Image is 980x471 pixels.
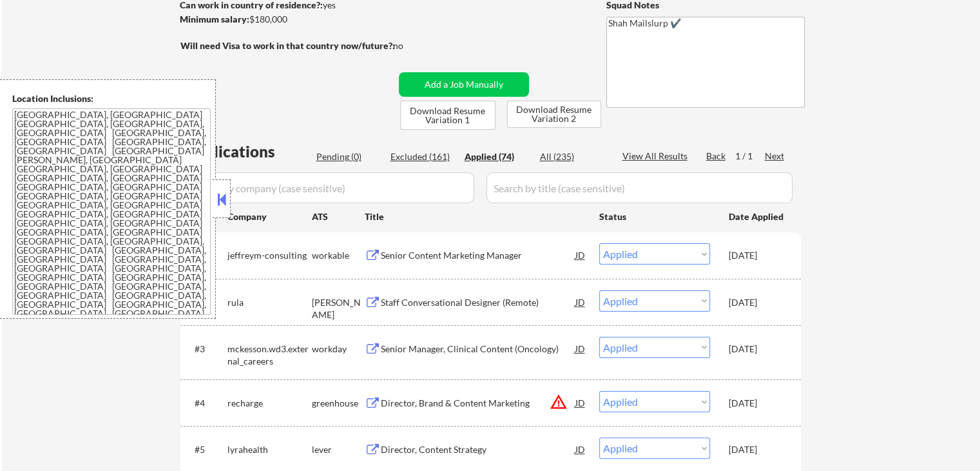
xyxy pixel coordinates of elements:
div: Next [765,150,785,163]
div: mckesson.wd3.external_careers [227,343,312,368]
div: Date Applied [729,210,785,223]
input: Search by title (case sensitive) [486,172,793,203]
div: #5 [195,443,217,456]
div: #4 [195,397,217,410]
div: View All Results [622,150,691,163]
div: $180,000 [180,13,394,26]
div: Excluded (161) [390,150,455,163]
div: Applications [184,144,312,159]
button: Add a Job Manually [399,72,529,97]
div: Staff Conversational Designer (Remote) [381,296,575,309]
strong: Minimum salary: [180,14,249,25]
div: Director, Content Strategy [381,443,575,456]
div: Location Inclusions: [12,92,211,105]
div: All (235) [540,150,604,163]
div: recharge [227,397,312,410]
div: no [393,39,430,52]
div: #3 [195,343,217,356]
div: JD [574,391,587,414]
div: 1 / 1 [735,150,765,163]
div: jeffreym-consulting [227,249,312,262]
div: Back [706,150,727,163]
div: JD [574,437,587,461]
button: Download Resume Variation 2 [507,101,601,128]
div: lyrahealth [227,443,312,456]
div: [PERSON_NAME] [312,296,365,321]
div: JD [574,243,587,266]
div: Title [365,210,587,223]
input: Search by company (case sensitive) [184,172,474,203]
div: [DATE] [729,443,785,456]
div: [DATE] [729,397,785,410]
div: workable [312,249,365,262]
div: Senior Content Marketing Manager [381,249,575,262]
div: JD [574,290,587,314]
strong: Will need Visa to work in that country now/future?: [180,40,395,51]
div: Pending (0) [316,150,381,163]
div: [DATE] [729,343,785,356]
div: greenhouse [312,397,365,410]
div: Director, Brand & Content Marketing [381,397,575,410]
div: [DATE] [729,249,785,262]
div: Company [227,210,312,223]
div: lever [312,443,365,456]
button: Download Resume Variation 1 [400,101,495,130]
div: workday [312,343,365,356]
div: rula [227,296,312,309]
div: ATS [312,210,365,223]
div: [DATE] [729,296,785,309]
button: warning_amber [550,393,568,411]
div: Status [599,205,710,228]
div: Senior Manager, Clinical Content (Oncology) [381,343,575,356]
div: Applied (74) [465,150,529,163]
div: JD [574,337,587,360]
